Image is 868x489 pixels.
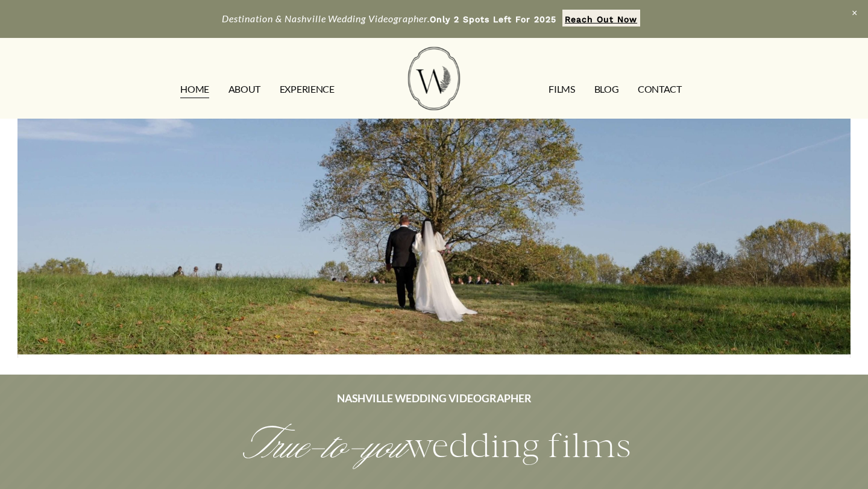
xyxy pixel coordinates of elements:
[87,425,781,470] h2: wedding films
[237,427,405,469] em: True-to-you
[180,80,209,99] a: HOME
[280,80,335,99] a: EXPERIENCE
[408,47,460,110] img: Wild Fern Weddings
[228,80,260,99] a: ABOUT
[549,80,574,99] a: FILMS
[565,14,637,24] strong: Reach Out Now
[337,392,532,405] strong: NASHVILLE WEDDING VIDEOGRAPHER
[638,80,682,99] a: CONTACT
[594,80,619,99] a: Blog
[562,10,640,26] a: Reach Out Now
